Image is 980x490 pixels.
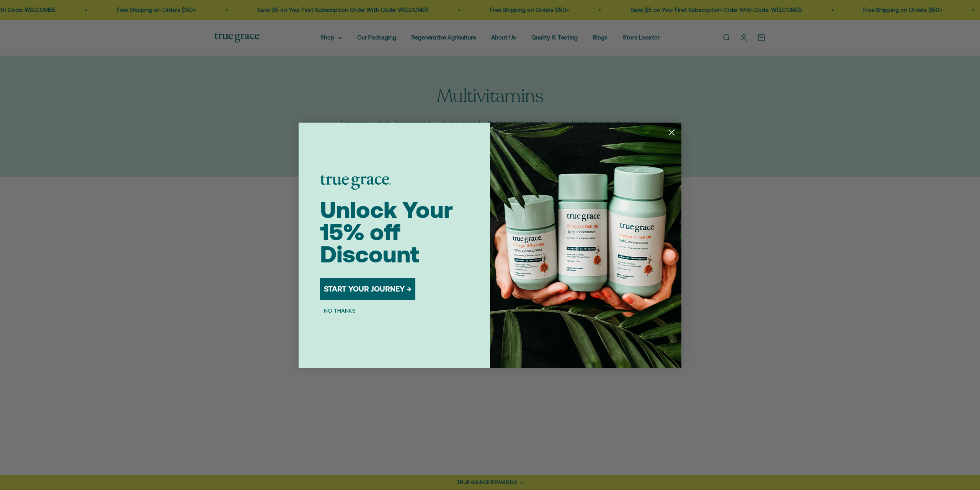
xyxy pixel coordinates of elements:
[320,306,359,315] button: NO THANKS
[665,126,678,139] button: Close dialog
[320,278,415,300] button: START YOUR JOURNEY →
[490,123,681,368] img: 098727d5-50f8-4f9b-9554-844bb8da1403.jpeg
[320,197,453,267] span: Unlock Your 15% off Discount
[320,175,391,190] img: logo placeholder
